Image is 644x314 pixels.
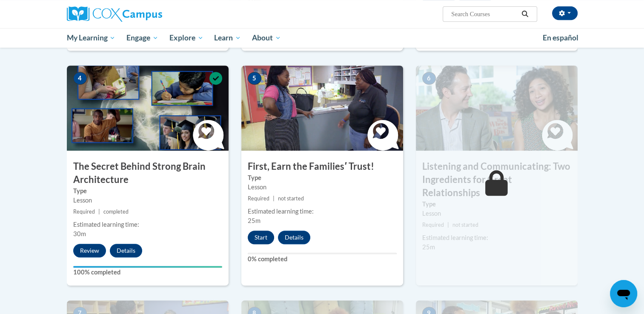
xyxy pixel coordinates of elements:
[248,183,397,192] div: Lesson
[54,28,590,48] div: Main menu
[67,6,162,22] img: Cox Campus
[103,208,129,215] span: completed
[67,6,229,22] a: Cox Campus
[248,72,261,85] span: 5
[552,6,578,20] button: Account Settings
[73,196,222,205] div: Lesson
[67,66,229,151] img: Course Image
[450,9,518,19] input: Search Courses
[214,33,241,43] span: Learn
[209,28,246,48] a: Learn
[248,217,260,224] span: 25m
[422,233,571,243] div: Estimated learning time:
[248,254,397,264] label: 0% completed
[248,207,397,216] div: Estimated learning time:
[73,186,222,196] label: Type
[278,195,304,202] span: not started
[73,220,222,229] div: Estimated learning time:
[422,243,435,251] span: 25m
[164,28,209,48] a: Explore
[73,208,95,215] span: Required
[67,160,229,186] h3: The Secret Behind Strong Brain Architecture
[73,244,106,257] button: Review
[169,33,203,43] span: Explore
[422,209,571,218] div: Lesson
[110,244,142,257] button: Details
[543,33,578,42] span: En español
[422,200,571,209] label: Type
[422,72,436,85] span: 6
[241,66,403,151] img: Course Image
[73,72,87,85] span: 4
[248,195,269,202] span: Required
[610,280,637,307] iframe: Button to launch messaging window
[246,28,286,48] a: About
[416,66,578,151] img: Course Image
[537,29,584,47] a: En español
[61,28,121,48] a: My Learning
[252,33,281,43] span: About
[121,28,164,48] a: Engage
[248,173,397,183] label: Type
[126,33,158,43] span: Engage
[248,231,274,244] button: Start
[73,266,222,268] div: Your progress
[73,230,86,237] span: 30m
[73,268,222,277] label: 100% completed
[416,160,578,199] h3: Listening and Communicating: Two Ingredients for Great Relationships
[98,208,100,215] span: |
[447,222,449,228] span: |
[273,195,275,202] span: |
[66,33,115,43] span: My Learning
[452,222,478,228] span: not started
[422,222,444,228] span: Required
[278,231,310,244] button: Details
[518,9,531,19] button: Search
[241,160,403,173] h3: First, Earn the Familiesʹ Trust!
